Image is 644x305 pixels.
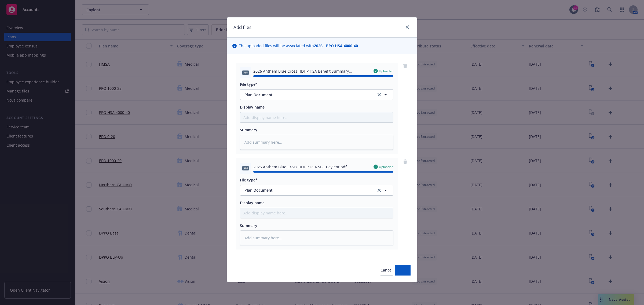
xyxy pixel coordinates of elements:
[244,187,369,193] span: Plan Document
[379,69,393,73] span: Uploaded
[402,63,408,69] a: remove
[402,158,408,165] a: remove
[240,208,393,218] input: Add display name here...
[253,164,347,170] span: 2026 Anthem Blue Cross HDHP HSA SBC Caylent.pdf
[404,24,411,30] a: close
[379,165,393,169] span: Uploaded
[376,91,382,98] a: clear selection
[314,43,358,48] strong: 2026 - PPO HSA 4000-40
[233,24,251,31] h1: Add files
[240,89,393,100] button: Plan Documentclear selection
[380,267,393,273] span: Cancel
[376,187,382,194] a: clear selection
[380,265,393,276] button: Cancel
[253,68,369,74] span: 2026 Anthem Blue Cross HDHP HSA Benefit Summary Caylent.pdf
[244,92,369,98] span: Plan Document
[395,265,411,276] button: Add files
[240,112,393,122] input: Add display name here...
[395,267,411,273] span: Add files
[240,105,265,110] span: Display name
[240,82,258,87] span: File type*
[240,200,265,205] span: Display name
[240,177,258,183] span: File type*
[240,185,393,196] button: Plan Documentclear selection
[240,223,257,228] span: Summary
[242,166,249,170] span: pdf
[240,127,257,132] span: Summary
[242,70,249,75] span: pdf
[239,43,358,49] span: The uploaded files will be associated with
